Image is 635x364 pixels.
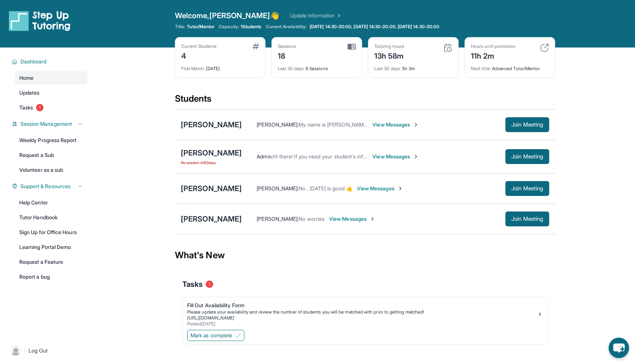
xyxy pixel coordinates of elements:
button: Dashboard [17,58,83,65]
img: Mark as complete [235,332,241,338]
span: View Messages [372,121,419,128]
span: Mark as complete [190,332,232,339]
button: Mark as complete [187,330,244,341]
span: [PERSON_NAME] : [257,185,299,191]
a: Report a bug [15,270,88,283]
span: My name is [PERSON_NAME]. I am [PERSON_NAME]'s mother [299,121,445,128]
span: Last 30 days : [278,66,305,71]
div: Advanced Tutor/Mentor [471,61,549,72]
button: Join Meeting [505,117,549,132]
button: Join Meeting [505,211,549,226]
a: [DATE] 14:30-20:00, [DATE] 14:30-20:00, [DATE] 14:30-20:00 [308,24,441,30]
span: Home [19,74,33,82]
span: 1 [36,104,43,111]
span: Support & Resources [20,183,71,190]
div: [PERSON_NAME] [181,119,242,130]
span: Current Availability: [266,24,307,30]
a: Tutor Handbook [15,211,88,224]
button: Join Meeting [505,181,549,196]
span: Admin : [257,153,273,160]
span: Dashboard [20,58,47,65]
a: Volunteer as a sub [15,163,88,177]
button: Join Meeting [505,149,549,164]
span: Tutor/Mentor [187,24,214,30]
span: No session in 82 days [181,160,242,165]
div: Current Students [181,43,216,49]
div: [DATE] [181,61,259,72]
div: [PERSON_NAME] [181,183,242,194]
span: Join Meeting [511,217,543,221]
div: Hours until promotion [471,43,515,49]
img: logo [9,10,71,31]
button: chat-button [609,338,629,358]
a: Updates [15,86,88,99]
span: Log Out [29,347,48,354]
div: Posted [DATE] [187,321,537,327]
a: Help Center [15,196,88,209]
div: 4 [181,49,216,61]
div: Students [175,93,555,109]
span: No , [DATE] is good 👍 [299,185,352,191]
div: 18 [278,49,296,61]
span: Capacity: [219,24,239,30]
a: Learning Portal Demo [15,240,88,254]
div: Tutoring hours [374,43,404,49]
div: [PERSON_NAME] [181,214,242,224]
span: Next title : [471,66,491,71]
img: card [540,43,549,52]
a: |Log Out [7,342,88,359]
button: Session Management [17,120,83,128]
span: First Match : [181,66,205,71]
span: View Messages [357,185,403,192]
div: [PERSON_NAME] [181,148,242,158]
a: Weekly Progress Report [15,134,88,147]
img: card [253,43,259,49]
span: Updates [19,89,40,96]
span: View Messages [372,153,419,160]
span: Tasks [19,104,33,111]
span: [PERSON_NAME] : [257,216,299,222]
div: Sessions [278,43,296,49]
span: Join Meeting [511,122,543,127]
span: 1 [206,281,213,288]
span: Welcome, [PERSON_NAME] 👋 [175,10,280,21]
div: What's New [175,239,555,272]
img: card [348,43,356,50]
a: Request a Sub [15,148,88,162]
a: Home [15,71,88,85]
span: No worries [299,216,325,222]
div: Please update your availability and review the number of students you will be matched with prior ... [187,309,537,315]
a: Tasks1 [15,101,88,114]
img: Chevron-Right [413,122,419,128]
a: Request a Feature [15,255,88,269]
span: View Messages [329,215,375,223]
span: Title: [175,24,185,30]
img: Chevron-Right [397,186,403,191]
span: | [24,346,26,355]
img: Chevron-Right [369,216,375,222]
span: Tasks [182,279,203,289]
span: Join Meeting [511,186,543,191]
img: user-img [10,345,21,356]
div: 5h 3m [374,61,452,72]
a: Update Information [290,12,342,19]
div: 11h 2m [471,49,515,61]
a: [URL][DOMAIN_NAME] [187,315,234,321]
div: 6 Sessions [278,61,356,72]
div: 13h 58m [374,49,404,61]
img: Chevron Right [335,12,342,19]
span: Session Management [20,120,72,128]
img: Chevron-Right [413,154,419,160]
span: [PERSON_NAME] : [257,121,299,128]
button: Support & Resources [17,183,83,190]
div: Fill Out Availability Form [187,302,537,309]
span: Join Meeting [511,154,543,159]
span: Last 30 days : [374,66,401,71]
a: Sign Up for Office Hours [15,226,88,239]
span: 1 Students [241,24,261,30]
img: card [443,43,452,52]
a: Fill Out Availability FormPlease update your availability and review the number of students you w... [183,297,547,328]
span: [DATE] 14:30-20:00, [DATE] 14:30-20:00, [DATE] 14:30-20:00 [310,24,439,30]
